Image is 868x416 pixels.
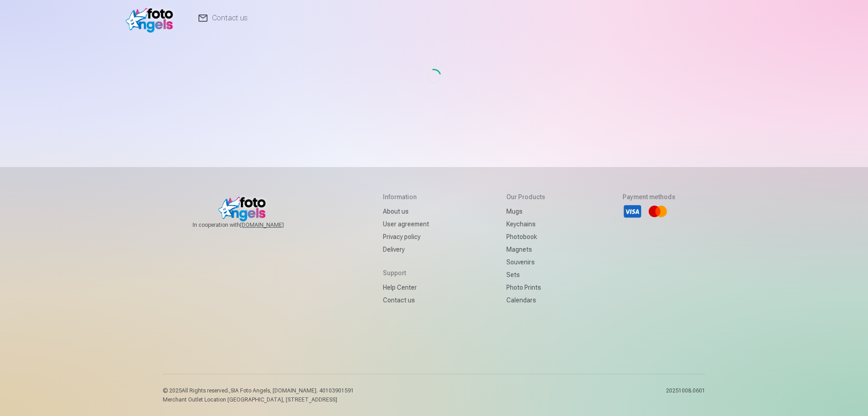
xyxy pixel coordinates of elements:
[163,387,354,394] p: © 2025 All Rights reserved. ,
[383,281,429,294] a: Help Center
[240,221,306,229] a: [DOMAIN_NAME]
[506,218,545,230] a: Keychains
[383,205,429,218] a: About us
[506,281,545,294] a: Photo prints
[126,4,178,33] img: /v1
[506,268,545,281] a: Sets
[623,201,642,221] li: Visa
[383,192,429,201] h5: Information
[623,192,675,201] h5: Payment methods
[383,268,429,277] h5: Support
[506,192,545,201] h5: Our products
[383,243,429,256] a: Delivery
[163,396,354,403] p: Merchant Outlet Location [GEOGRAPHIC_DATA], [STREET_ADDRESS]
[666,387,705,403] p: 20251008.0601
[383,294,429,306] a: Contact us
[383,218,429,230] a: User agreement
[193,221,306,229] span: In cooperation with
[648,201,668,221] li: Mastercard
[506,230,545,243] a: Photobook
[231,387,354,394] span: SIA Foto Angels, [DOMAIN_NAME]. 40103901591
[506,294,545,306] a: Calendars
[383,230,429,243] a: Privacy policy
[506,205,545,218] a: Mugs
[506,256,545,268] a: Souvenirs
[506,243,545,256] a: Magnets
